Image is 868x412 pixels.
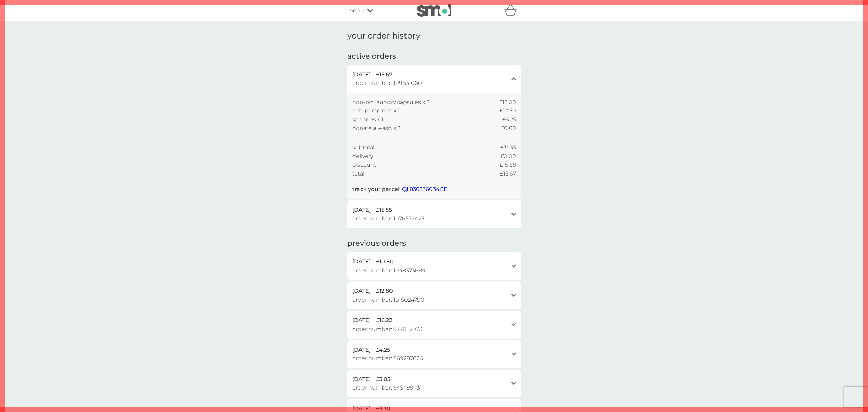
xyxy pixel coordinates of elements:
span: £15.67 [500,169,516,178]
span: [DATE] [352,346,371,354]
span: £6.25 [502,115,516,124]
span: £0.60 [501,124,516,133]
span: £12.50 [500,106,516,115]
span: menu [347,6,364,15]
h1: your order history [347,31,420,41]
span: £31.35 [500,143,516,152]
span: order number: 977882973 [352,325,422,334]
span: £16.22 [376,316,392,325]
span: order number: 1076572423 [352,214,424,223]
img: smol [417,4,451,17]
span: non-bio laundry capsules x 2 [352,98,429,107]
span: £10.80 [376,257,394,266]
span: £12.00 [499,98,516,107]
span: order number: 1096310601 [352,79,424,88]
span: - £15.68 [498,161,516,169]
span: £15.55 [376,205,392,214]
h2: active orders [347,51,396,62]
span: delivery [352,152,373,161]
span: [DATE] [352,70,371,79]
span: [DATE] [352,205,371,214]
span: total [352,169,364,178]
span: order number: 1048373689 [352,266,425,275]
span: £0.00 [501,152,516,161]
span: subtotal [352,143,374,152]
span: sponges x 1 [352,115,383,124]
h2: previous orders [347,238,406,249]
span: anti-perspirant x 1 [352,106,400,115]
span: £3.05 [376,375,391,384]
span: order number: 1015024790 [352,295,424,304]
div: basket [504,4,521,17]
p: track your parcel: [352,185,448,194]
span: [DATE] [352,375,371,384]
span: [DATE] [352,257,371,266]
span: discount [352,161,376,169]
span: £12.80 [376,287,393,295]
span: £15.67 [376,70,393,79]
span: order number: 945499431 [352,383,422,392]
span: order number: 969287620 [352,354,423,363]
span: £4.25 [376,346,390,354]
a: QL836336034GB [402,186,448,193]
span: [DATE] [352,287,371,295]
span: donate a wash x 2 [352,124,400,133]
span: [DATE] [352,316,371,325]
